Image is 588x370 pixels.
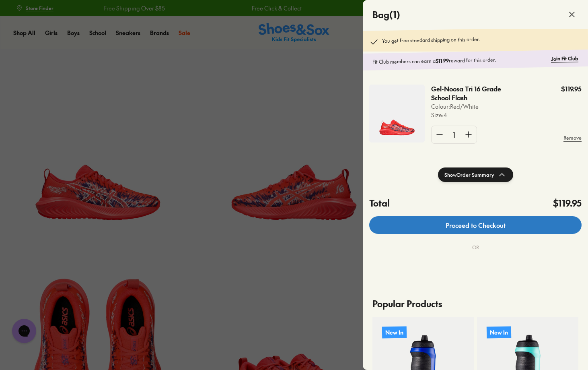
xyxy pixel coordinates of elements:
[372,291,578,317] p: Popular Products
[431,85,517,102] p: Gel-Noosa Tri 16 Grade School Flash
[369,196,390,210] h4: Total
[436,57,449,64] b: $11.99
[466,237,485,257] div: OR
[382,35,480,47] p: You get free standard shipping on this order.
[431,111,539,119] p: Size : 4
[438,167,513,182] button: ShowOrder Summary
[382,326,407,338] p: New In
[561,85,582,93] p: $119.95
[431,102,539,111] p: Colour: Red/White
[551,55,578,62] a: Join Fit Club
[369,85,425,143] img: 4-551024.jpg
[372,55,548,66] p: Fit Club members can earn a reward for this order.
[487,326,511,338] p: New In
[369,267,582,289] iframe: PayPal-paypal
[553,196,582,210] h4: $119.95
[448,126,461,143] div: 1
[372,8,400,21] h4: Bag ( 1 )
[369,216,582,234] a: Proceed to Checkout
[4,3,28,27] button: Open gorgias live chat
